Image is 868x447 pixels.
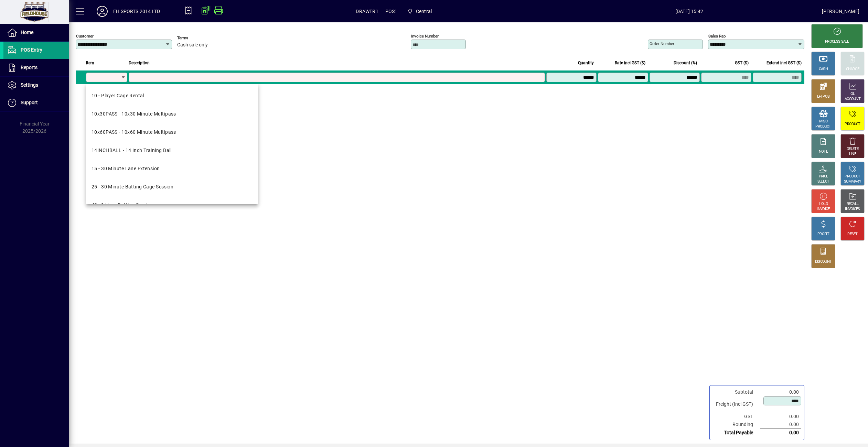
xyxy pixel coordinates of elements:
[847,146,858,152] div: DELETE
[817,94,830,99] div: EFTPOS
[847,201,859,207] div: RECALL
[712,421,760,429] td: Rounding
[177,36,218,40] span: Terms
[819,174,828,179] div: PRICE
[819,67,828,72] div: CASH
[845,122,860,127] div: PRODUCT
[712,429,760,437] td: Total Payable
[21,100,38,105] span: Support
[356,6,378,17] span: DRAWER1
[92,92,144,99] div: 10 - Player Cage Rental
[817,207,829,212] div: INVOICE
[819,119,827,124] div: MISC
[129,59,150,67] span: Description
[404,5,435,18] span: Central
[817,179,829,184] div: SELECT
[3,24,69,41] a: Home
[712,396,760,413] td: Freight (Incl GST)
[177,42,208,48] span: Cash sale only
[113,6,160,17] div: FH SPORTS 2014 LTD
[416,6,432,17] span: Central
[845,97,860,102] div: ACCOUNT
[825,39,849,44] div: PROCESS SALE
[822,6,859,17] div: [PERSON_NAME]
[3,94,69,111] a: Support
[92,183,173,190] div: 25 - 30 Minute Batting Cage Session
[850,91,855,97] div: GL
[760,413,801,421] td: 0.00
[767,59,802,67] span: Extend incl GST ($)
[86,196,258,214] mat-option: 40 - 1 Hour Batting Session
[760,388,801,396] td: 0.00
[760,421,801,429] td: 0.00
[817,232,829,237] div: PROFIT
[3,77,69,94] a: Settings
[86,59,94,67] span: Item
[21,82,38,88] span: Settings
[815,259,832,264] div: DISCOUNT
[3,59,69,76] a: Reports
[86,141,258,160] mat-option: 14INCHBALL - 14 Inch Training Ball
[849,152,856,157] div: LINE
[21,47,42,53] span: POS Entry
[674,59,697,67] span: Discount (%)
[92,147,172,154] div: 14INCHBALL - 14 Inch Training Ball
[578,59,594,67] span: Quantity
[846,67,859,72] div: CHARGE
[21,30,33,35] span: Home
[411,34,439,39] mat-label: Invoice number
[735,59,749,67] span: GST ($)
[845,207,860,212] div: INVOICES
[91,5,113,18] button: Profile
[92,129,176,136] div: 10x60PASS - 10x60 Minute Multipass
[650,41,674,46] mat-label: Order number
[92,165,160,172] div: 15 - 30 Minute Lane Extension
[86,123,258,141] mat-option: 10x60PASS - 10x60 Minute Multipass
[712,388,760,396] td: Subtotal
[615,59,645,67] span: Rate incl GST ($)
[21,65,37,70] span: Reports
[86,160,258,178] mat-option: 15 - 30 Minute Lane Extension
[844,179,861,184] div: SUMMARY
[86,178,258,196] mat-option: 25 - 30 Minute Batting Cage Session
[385,6,398,17] span: POS1
[86,87,258,105] mat-option: 10 - Player Cage Rental
[92,201,153,209] div: 40 - 1 Hour Batting Session
[92,110,176,118] div: 10x30PASS - 10x30 Minute Multipass
[847,232,858,237] div: RESET
[708,34,726,39] mat-label: Sales rep
[86,105,258,123] mat-option: 10x30PASS - 10x30 Minute Multipass
[845,174,860,179] div: PRODUCT
[76,34,94,39] mat-label: Customer
[557,6,822,17] span: [DATE] 15:42
[712,413,760,421] td: GST
[760,429,801,437] td: 0.00
[819,201,828,207] div: HOLD
[819,149,828,154] div: NOTE
[815,124,831,129] div: PRODUCT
